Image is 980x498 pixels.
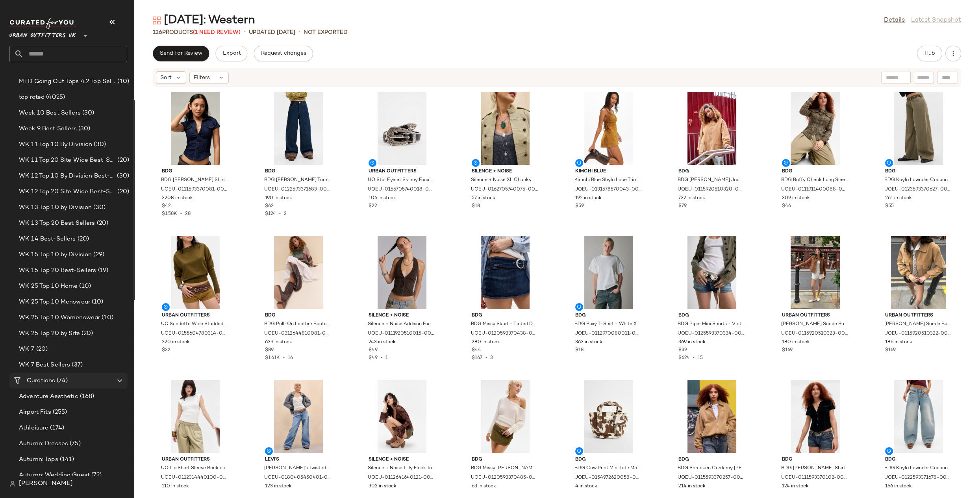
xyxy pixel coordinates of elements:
img: 0111593370081_040_b [156,92,235,165]
span: $44 [472,347,481,354]
span: WK 25 Top 20 by Site [19,329,80,338]
span: UOEU-0111911400088-000-020 [781,186,848,193]
span: (141) [58,455,74,464]
p: Not Exported [304,28,348,37]
span: $169 [782,347,793,354]
span: 123 in stock [265,483,292,490]
span: 302 in stock [369,483,396,490]
span: 1 [385,355,388,361]
span: BDG [162,168,229,175]
span: Kimchi Blue [575,168,642,175]
img: 0154972620058_020_a2 [569,380,648,453]
span: BDG Kayla Lowrider Cocoon Pants - Khaki S at Urban Outfitters [884,177,951,184]
span: • [280,355,288,361]
span: WK 7 Best Sellers [19,361,70,370]
span: 3208 in stock [162,195,193,202]
span: • [244,28,246,37]
img: 0120593370485_036_a2 [465,380,545,453]
span: (30) [77,124,91,133]
span: Silence + Noise [369,312,435,319]
span: 180 in stock [782,339,810,346]
span: UOEU-0115920510320-000-224 [678,186,745,193]
span: (255) [51,408,67,417]
span: Levi's [265,456,332,463]
span: $1.61K [265,355,280,361]
span: 126 [153,30,162,35]
span: 192 in stock [575,195,602,202]
img: 0112641640121_020_a2 [362,380,442,453]
span: UOEU-0111593370081-000-040 [161,186,228,193]
img: 0122593371683_094_a2 [259,92,338,165]
span: BDG [PERSON_NAME] Shirt - Black M at Urban Outfitters [781,465,848,472]
span: UOEU-0112970080011-000-010 [574,330,641,337]
span: Export [222,50,241,57]
span: WK 25 Top 10 Home [19,282,78,291]
span: $169 [885,347,896,354]
img: svg%3e [153,17,161,24]
span: (72) [90,471,102,480]
span: Curations [27,376,55,385]
span: UOEU-0112641640121-000-020 [368,474,435,481]
span: Urban Outfitters [162,312,229,319]
span: Filters [194,74,210,82]
span: UO Suedette Wide Studded Belt - Tan M/L at Urban Outfitters [161,321,228,328]
img: 0115593370257_225_a2 [672,380,752,453]
img: 0115920510320_224_a4 [672,92,752,165]
span: BDG Piper Mini Shorts - Vintage Denim Medium 28 at Urban Outfitters [678,321,745,328]
button: Export [215,46,247,61]
span: 57 in stock [472,195,495,202]
img: 0123593370627_036_a2 [879,92,958,165]
span: 15 [698,355,703,361]
span: UOEU-0120593370485-000-036 [471,474,538,481]
span: $39 [678,347,687,354]
span: UOEU-0115920510322-000-224 [884,330,951,337]
span: (4025) [44,93,65,102]
span: 16 [288,355,293,361]
span: Week 10 Best Sellers [19,109,81,118]
span: $42 [162,203,171,210]
button: Hub [917,46,942,61]
span: (20) [116,156,129,165]
span: • [298,28,300,37]
span: BDG Boxy T-Shirt - White XS at Urban Outfitters [574,321,641,328]
span: 243 in stock [369,339,396,346]
span: UOEU-0131578570043-000-070 [574,186,641,193]
span: Airport Fits [19,408,51,417]
span: 220 in stock [162,339,190,346]
span: $18 [575,347,584,354]
span: WK 25 Top 10 Womenswear [19,313,100,322]
span: Urban Outfitters [782,312,849,319]
img: 0155705740018_001_a2 [362,92,442,165]
span: Silence + Noise XL Chunky Gemstone Cord Necklace - Silver at Urban Outfitters [471,177,538,184]
span: $59 [575,203,584,210]
img: 0115920510322_224_m [879,236,958,309]
span: Silence + Noise Tilly Flock Top - Brown XL at Urban Outfitters [368,465,435,472]
span: BDG [575,456,642,463]
div: [DATE]: Western [153,13,255,28]
span: BDG [782,168,849,175]
span: 363 in stock [575,339,602,346]
span: $89 [265,347,274,354]
span: BDG [265,312,332,319]
span: 2 [284,211,287,217]
span: $49 [369,347,378,354]
span: BDG [472,456,539,463]
img: 0180405450401_093_a2 [259,380,338,453]
span: BDG [265,168,332,175]
span: BDG Missy [PERSON_NAME] Skort - Khaki L at Urban Outfitters [471,465,538,472]
span: UOEU-0120593370438-000-093 [471,330,538,337]
span: Kimchi Blue Shyla Lace Trim Romper - Gold S at Urban Outfitters [574,177,641,184]
span: (30) [92,203,106,212]
img: 0162705740075_007_m [465,92,545,165]
span: 4 in stock [575,483,597,490]
span: (168) [78,392,94,401]
span: $18 [472,203,480,210]
span: $22 [369,203,377,210]
img: 0111920510015_020_a2 [362,236,442,309]
span: (37) [70,361,83,370]
span: Adventure Aesthetic [19,392,78,401]
span: (20) [35,345,48,354]
span: Urban Outfitters UK [9,27,76,41]
span: (10) [90,298,104,307]
span: (20) [80,329,93,338]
